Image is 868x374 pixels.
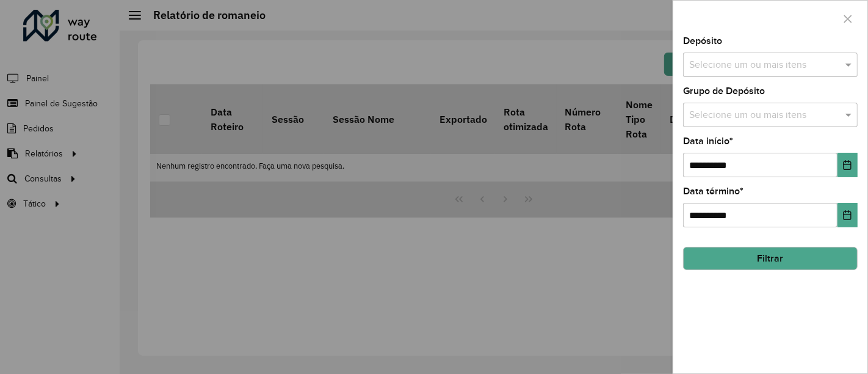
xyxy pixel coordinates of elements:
label: Grupo de Depósito [683,84,765,98]
label: Data término [683,184,743,199]
button: Filtrar [683,247,858,270]
button: Choose Date [837,153,858,177]
label: Data início [683,134,733,148]
label: Depósito [683,34,722,48]
button: Choose Date [837,203,858,227]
